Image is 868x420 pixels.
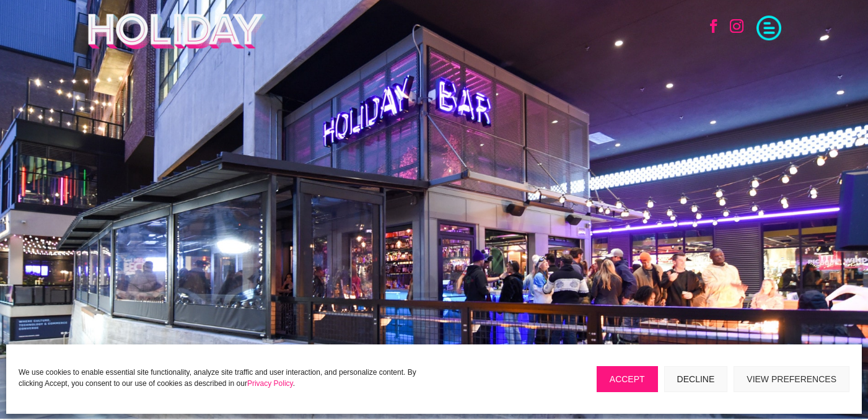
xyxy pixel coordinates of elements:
[87,12,267,50] img: Holiday
[734,366,849,392] button: View preferences
[664,366,728,392] button: Decline
[19,367,439,389] p: We use cookies to enable essential site functionality, analyze site traffic and user interaction,...
[87,42,267,51] a: Holiday
[700,12,727,40] a: Follow on Facebook
[723,12,750,40] a: Follow on Instagram
[597,366,658,392] button: Accept
[247,379,293,388] a: Privacy Policy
